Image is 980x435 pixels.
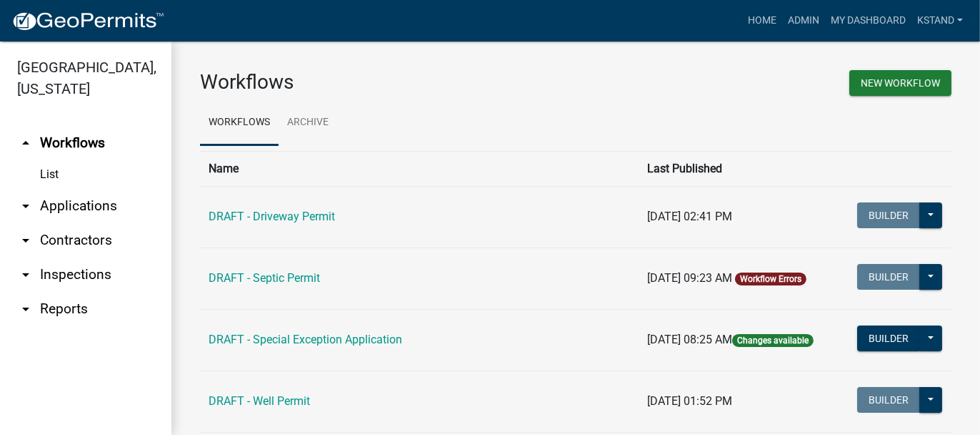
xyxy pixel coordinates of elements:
a: DRAFT - Driveway Permit [209,210,335,223]
button: Builder [857,264,920,290]
button: Builder [857,326,920,351]
a: DRAFT - Septic Permit [209,271,320,285]
a: Workflow Errors [740,274,801,284]
i: arrow_drop_down [17,300,34,318]
th: Last Published [639,151,839,186]
button: Builder [857,202,920,228]
a: Archive [279,100,337,146]
a: DRAFT - Well Permit [209,394,310,408]
a: Home [742,7,782,34]
span: [DATE] 08:25 AM [647,333,732,346]
h3: Workflows [200,70,565,94]
span: Changes available [732,334,814,347]
button: Builder [857,387,920,413]
span: [DATE] 09:23 AM [647,271,732,285]
i: arrow_drop_down [17,232,34,249]
i: arrow_drop_up [17,135,34,152]
a: Workflows [200,100,279,146]
span: [DATE] 02:41 PM [647,210,732,223]
button: New Workflow [849,70,951,96]
a: DRAFT - Special Exception Application [209,333,402,346]
i: arrow_drop_down [17,266,34,283]
a: kstand [911,7,969,34]
i: arrow_drop_down [17,197,34,215]
a: Admin [782,7,825,34]
a: My Dashboard [825,7,911,34]
span: [DATE] 01:52 PM [647,394,732,408]
th: Name [200,151,639,186]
